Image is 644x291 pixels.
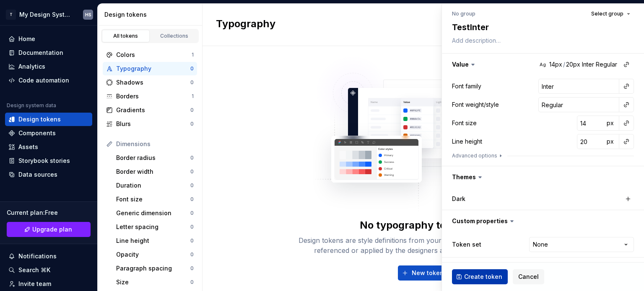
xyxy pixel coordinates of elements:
div: No group [452,10,475,17]
div: No typography tokens yet [360,219,487,232]
span: Select group [591,10,623,17]
div: Font size [116,195,190,203]
div: Design tokens [18,115,61,124]
div: Gradients [116,106,190,114]
a: Colors1 [103,48,197,62]
div: Collections [153,33,195,39]
div: Analytics [18,62,45,71]
span: Cancel [518,273,539,281]
div: 1 [192,93,194,100]
a: Storybook stories [5,154,92,167]
div: Design system data [7,102,56,109]
div: 0 [190,224,194,230]
div: Current plan : Free [7,209,91,217]
div: Letter spacing [116,223,190,231]
div: Design tokens [104,10,199,19]
div: Generic dimension [116,209,190,217]
a: Duration0 [113,179,197,192]
div: 0 [190,210,194,216]
button: px [604,136,616,147]
button: Create token [452,269,508,284]
div: Dimensions [116,140,194,148]
div: 0 [190,196,194,203]
a: Invite team [5,277,92,291]
div: 0 [190,237,194,244]
button: Search ⌘K [5,263,92,277]
div: Line height [452,137,482,146]
a: Typography0 [103,62,197,75]
a: Gradients0 [103,103,197,117]
div: Duration [116,181,190,190]
a: Analytics [5,60,92,73]
div: Colors [116,51,192,59]
span: Upgrade plan [32,225,72,234]
div: Data sources [18,170,57,179]
button: Advanced options [452,152,504,159]
div: Assets [18,143,38,151]
span: New token [412,269,444,277]
div: 0 [190,182,194,189]
div: 0 [190,79,194,86]
div: 1 [192,52,194,58]
div: Design tokens are style definitions from your design system, that can be easily referenced or app... [289,235,558,255]
a: Paragraph spacing0 [113,262,197,275]
a: Generic dimension0 [113,206,197,220]
a: Shadows0 [103,76,197,89]
a: Size0 [113,276,197,289]
input: 14 [577,116,604,131]
div: Shadows [116,78,190,87]
div: Size [116,278,190,286]
a: Code automation [5,74,92,87]
div: Invite team [18,280,51,288]
div: 0 [190,155,194,161]
h2: Typography [216,17,275,32]
div: Notifications [18,252,57,260]
label: Token set [452,240,481,249]
a: Components [5,126,92,140]
div: Typography [116,64,190,73]
input: 20 [577,134,604,149]
div: 0 [190,251,194,258]
span: Create token [464,273,502,281]
div: Components [18,129,56,137]
button: New token [398,265,449,281]
textarea: TestInter [450,20,632,35]
a: Border width0 [113,165,197,178]
a: Upgrade plan [7,222,91,237]
a: Letter spacing0 [113,220,197,234]
div: 0 [190,265,194,272]
button: Select group [587,8,634,20]
span: px [607,119,614,126]
div: 0 [190,168,194,175]
div: Storybook stories [18,157,70,165]
div: 0 [190,279,194,286]
a: Border radius0 [113,151,197,165]
a: Data sources [5,168,92,181]
a: Documentation [5,46,92,59]
div: T [6,10,16,20]
div: 0 [190,121,194,127]
div: 0 [190,107,194,113]
a: Line height0 [113,234,197,247]
div: Border radius [116,154,190,162]
div: Font family [452,82,481,90]
a: Borders1 [103,90,197,103]
div: Search ⌘K [18,266,50,274]
div: HS [85,11,91,18]
div: Home [18,35,35,43]
div: Documentation [18,49,63,57]
a: Assets [5,140,92,154]
div: 0 [190,65,194,72]
a: Opacity0 [113,248,197,261]
a: Design tokens [5,113,92,126]
button: TMy Design SystemHS [2,5,96,23]
div: Font size [452,119,477,127]
div: Paragraph spacing [116,264,190,273]
div: Ag [539,61,546,68]
a: Blurs0 [103,117,197,131]
div: Opacity [116,250,190,259]
div: Borders [116,92,192,100]
div: Font weight/style [452,100,499,109]
div: All tokens [105,33,147,39]
a: Home [5,32,92,46]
